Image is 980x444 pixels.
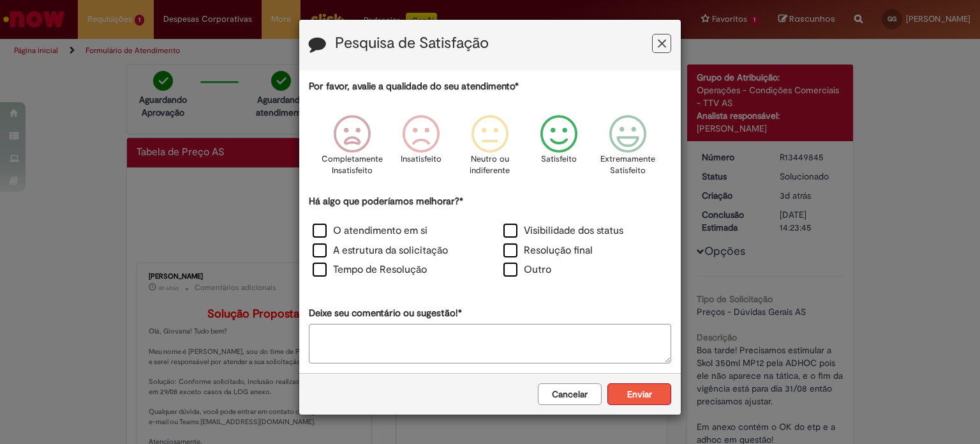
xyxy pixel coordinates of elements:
[319,105,384,193] div: Completamente Insatisfeito
[389,105,454,193] div: Insatisfeito
[595,105,660,193] div: Extremamente Satisfeito
[313,243,448,258] label: A estrutura da solicitação
[600,153,655,177] p: Extremamente Satisfeito
[541,153,577,165] p: Satisfeito
[309,195,671,281] div: Há algo que poderíamos melhorar?*
[538,383,602,405] button: Cancelar
[401,153,442,165] p: Insatisfeito
[503,263,551,277] label: Outro
[457,105,523,193] div: Neutro ou indiferente
[503,224,623,238] label: Visibilidade dos status
[313,224,427,238] label: O atendimento em si
[526,105,591,193] div: Satisfeito
[309,80,519,93] label: Por favor, avalie a qualidade do seu atendimento*
[313,263,427,277] label: Tempo de Resolução
[503,243,593,258] label: Resolução final
[322,153,383,177] p: Completamente Insatisfeito
[467,153,513,177] p: Neutro ou indiferente
[309,307,462,320] label: Deixe seu comentário ou sugestão!*
[335,35,489,52] label: Pesquisa de Satisfação
[607,383,671,405] button: Enviar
